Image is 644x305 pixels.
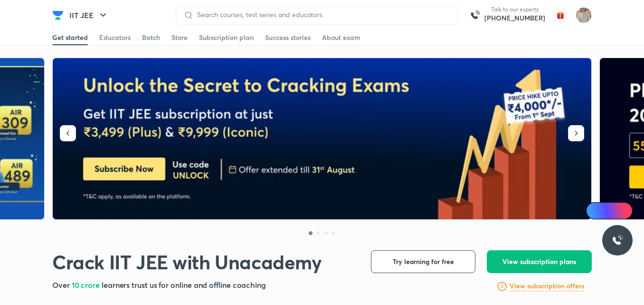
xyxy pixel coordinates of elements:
[265,30,311,45] a: Success stories
[322,33,360,42] div: About exam
[102,280,266,290] span: learners trust us for online and offline coaching
[612,235,623,246] img: ttu
[465,6,484,25] img: call-us
[99,30,131,45] a: Educators
[72,280,102,290] span: 10 crore
[142,33,160,42] div: Batch
[199,33,254,42] div: Subscription plan
[484,13,545,23] a: [PHONE_NUMBER]
[199,30,254,45] a: Subscription plan
[322,30,360,45] a: About exam
[171,33,188,42] div: Store
[510,281,584,291] h6: View subscription offers
[52,250,322,274] h1: Crack IIT JEE with Unacademy
[576,7,592,23] img: Apeksha dubey
[52,30,88,45] a: Get started
[592,207,599,215] img: Icon
[52,10,64,21] img: Company Logo
[510,281,584,292] a: View subscription offers
[52,33,88,42] div: Get started
[193,11,450,19] input: Search courses, test series and educators
[99,33,131,42] div: Educators
[142,30,160,45] a: Batch
[487,250,592,273] button: View subscription plans
[52,280,72,290] span: Over
[265,33,311,42] div: Success stories
[171,30,188,45] a: Store
[586,202,633,219] a: Ai Doubts
[484,6,545,13] p: Talk to our experts
[602,207,627,215] span: Ai Doubts
[502,257,576,266] span: View subscription plans
[64,6,114,25] button: IIT JEE
[371,250,475,273] button: Try learning for free
[393,257,454,266] span: Try learning for free
[553,8,568,23] img: avatar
